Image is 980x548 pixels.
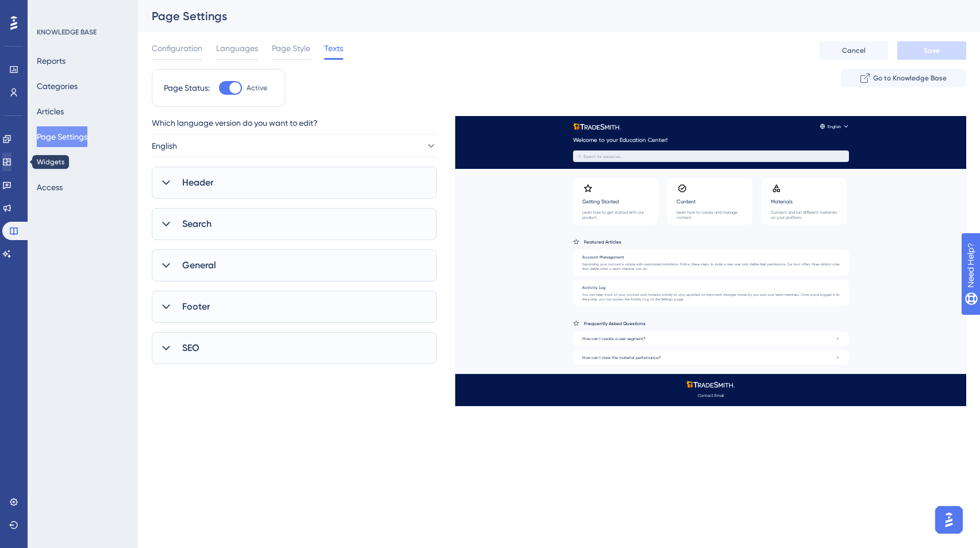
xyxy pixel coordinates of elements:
[842,46,866,55] span: Cancel
[247,83,267,92] span: Active
[152,41,202,55] span: Configuration
[819,41,888,60] button: Cancel
[897,41,966,60] button: Save
[924,46,940,55] span: Save
[152,116,318,130] span: Which language version do you want to edit?
[932,503,966,537] iframe: UserGuiding AI Assistant Launcher
[873,74,947,83] span: Go to Knowledge Base
[272,41,310,55] span: Page Style
[324,41,343,55] span: Texts
[27,3,72,17] span: Need Help?
[216,41,258,55] span: Languages
[37,152,66,172] button: Domain
[182,176,213,190] span: Header
[37,76,78,97] button: Categories
[37,101,64,122] button: Articles
[182,300,210,314] span: Footer
[152,139,177,153] span: English
[37,177,63,198] button: Access
[182,341,199,355] span: SEO
[37,28,97,37] div: KNOWLEDGE BASE
[164,81,210,95] div: Page Status:
[37,51,66,71] button: Reports
[182,217,212,231] span: Search
[152,134,437,157] button: English
[182,258,216,272] span: General
[37,126,87,147] button: Page Settings
[841,69,966,87] button: Go to Knowledge Base
[152,8,937,24] div: Page Settings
